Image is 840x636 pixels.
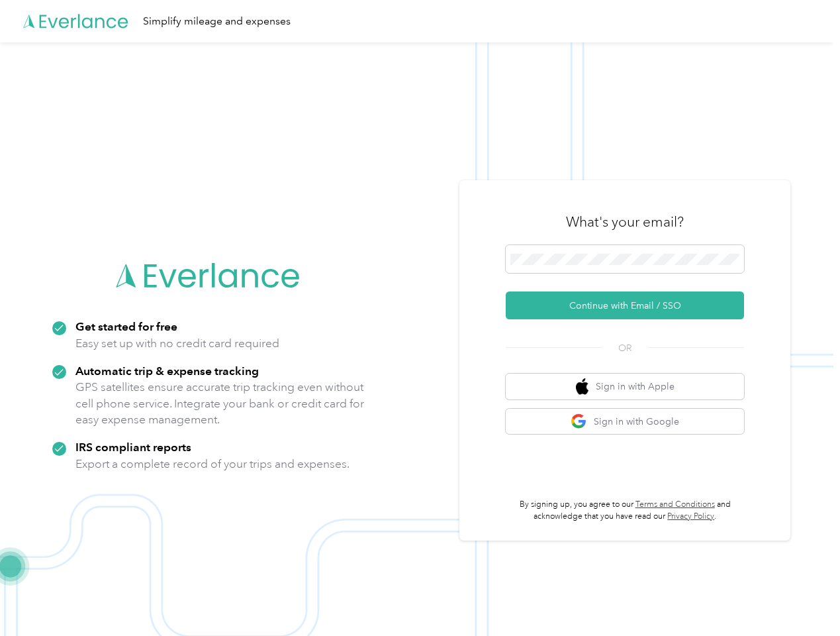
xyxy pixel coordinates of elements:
a: Terms and Conditions [635,500,715,509]
p: By signing up, you agree to our and acknowledge that you have read our . [506,499,744,522]
strong: IRS compliant reports [75,440,191,454]
img: google logo [571,413,587,430]
button: apple logoSign in with Apple [506,374,744,399]
span: OR [602,341,648,355]
a: Privacy Policy [667,511,714,521]
p: Easy set up with no credit card required [75,335,279,352]
strong: Get started for free [75,319,177,333]
strong: Automatic trip & expense tracking [75,364,259,378]
h3: What's your email? [566,213,684,231]
button: Continue with Email / SSO [506,291,744,319]
div: Simplify mileage and expenses [143,13,291,30]
button: google logoSign in with Google [506,409,744,435]
img: apple logo [576,378,589,395]
p: Export a complete record of your trips and expenses. [75,456,350,472]
p: GPS satellites ensure accurate trip tracking even without cell phone service. Integrate your bank... [75,379,365,428]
